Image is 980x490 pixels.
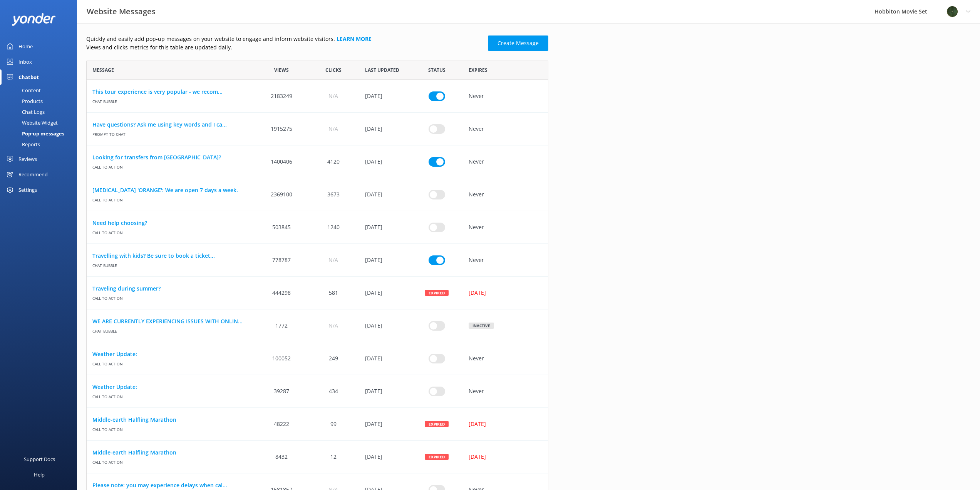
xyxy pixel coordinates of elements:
div: Recommend [18,167,48,182]
div: 23 Dec 2022 [359,211,411,244]
div: row [86,375,548,408]
div: Reviews [18,151,37,167]
div: 07 Aug 2024 [359,80,411,113]
img: yonder-white-logo.png [12,13,56,26]
div: row [86,277,548,309]
div: 11 Jun 2025 [359,342,411,375]
div: Inactive [469,323,494,329]
div: 17 Feb 2023 [359,375,411,408]
div: 3673 [307,178,359,211]
div: 503845 [256,211,307,244]
span: Prompt to Chat [92,129,250,137]
span: Call to action [92,162,250,170]
a: Traveling during summer? [92,284,250,293]
a: Reports [5,139,77,150]
div: Never [463,211,548,244]
span: Call to action [92,424,250,432]
a: WE ARE CURRENTLY EXPERIENCING ISSUES WITH ONLIN... [92,317,250,326]
div: 1915275 [256,113,307,145]
span: N/A [328,321,338,330]
div: 22 Sep 2022 [359,178,411,211]
div: Chatbot [18,69,39,85]
div: Never [463,113,548,145]
span: N/A [328,92,338,100]
div: Expired [425,421,449,427]
div: Help [34,467,45,482]
a: Please note: you may experience delays when cal... [92,481,250,490]
div: Reports [5,139,40,150]
div: 1400406 [256,145,307,178]
a: This tour experience is very popular - we recom... [92,88,250,96]
span: Chat bubble [92,326,250,334]
div: row [86,113,548,145]
div: 2369100 [256,178,307,211]
img: 34-1720495293.png [946,6,958,17]
span: Call to action [92,194,250,203]
div: Never [463,145,548,178]
div: 1772 [256,309,307,342]
div: 249 [307,342,359,375]
a: Weather Update: [92,350,250,358]
span: Clicks [325,66,342,74]
div: Support Docs [24,451,55,467]
div: 434 [307,375,359,408]
div: 1240 [307,211,359,244]
a: Products [5,96,77,106]
span: Chat bubble [92,96,250,104]
span: Expires [469,66,487,74]
div: 16 Aug 2021 [359,145,411,178]
div: row [86,408,548,441]
div: Settings [18,182,37,198]
div: 05 Jan 2022 [359,244,411,277]
a: Looking for transfers from [GEOGRAPHIC_DATA]? [92,153,250,162]
a: Chat Logs [5,106,77,117]
div: Home [18,39,33,54]
div: Inbox [18,54,32,69]
a: [MEDICAL_DATA] 'ORANGE': We are open 7 days a week. [92,186,250,194]
a: Weather Update: [92,383,250,391]
a: Have questions? Ask me using key words and I ca... [92,120,250,129]
div: Never [463,375,548,408]
div: Never [463,244,548,277]
p: Views and clicks metrics for this table are updated daily. [86,43,483,52]
div: 100052 [256,342,307,375]
div: Products [5,96,43,106]
div: Website Widget [5,117,58,128]
div: [DATE] [469,289,538,297]
div: 20 Mar 2025 [359,408,411,441]
div: 4120 [307,145,359,178]
span: Call to action [92,457,250,465]
div: 8432 [256,441,307,473]
div: 581 [307,277,359,309]
div: 20 Mar 2025 [359,441,411,473]
div: row [86,211,548,244]
span: Message [92,66,114,74]
div: row [86,244,548,277]
div: row [86,80,548,113]
div: Expired [425,454,449,460]
span: N/A [328,256,338,264]
a: Need help choosing? [92,219,250,227]
div: row [86,178,548,211]
a: Travelling with kids? Be sure to book a ticket... [92,252,250,260]
span: Chat bubble [92,260,250,268]
div: Content [5,85,41,96]
div: 2183249 [256,80,307,113]
span: Call to action [92,391,250,399]
div: Never [463,80,548,113]
a: Website Widget [5,117,77,128]
span: Views [274,66,289,74]
div: 48222 [256,408,307,441]
div: [DATE] [469,420,538,428]
div: Pop-up messages [5,128,64,139]
div: Never [463,178,548,211]
a: Content [5,85,77,96]
a: Middle-earth Halfling Marathon [92,448,250,457]
span: N/A [328,125,338,133]
div: 28 Nov 2022 [359,113,411,145]
span: Call to action [92,227,250,235]
div: 39287 [256,375,307,408]
div: Chat Logs [5,106,45,117]
div: [DATE] [469,453,538,461]
a: Learn more [337,35,372,42]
